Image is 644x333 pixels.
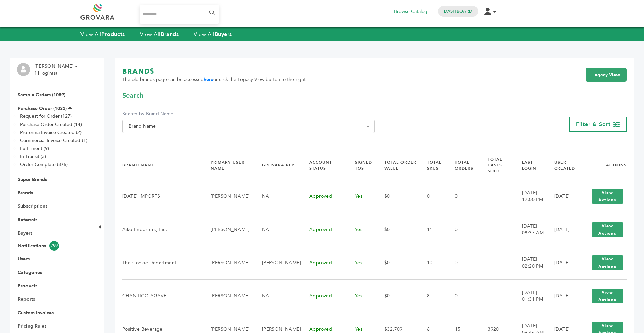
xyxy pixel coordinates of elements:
[592,222,623,237] button: View Actions
[576,121,611,128] span: Filter & Sort
[546,246,580,279] td: [DATE]
[301,180,346,213] td: Approved
[18,217,37,223] a: Referrals
[122,213,202,246] td: Aiko Importers, Inc.
[446,246,479,279] td: 0
[419,279,446,313] td: 8
[194,31,232,38] a: View AllBuyers
[419,151,446,180] th: Total SKUs
[376,246,419,279] td: $0
[580,151,627,180] th: Actions
[18,105,67,112] a: Purchase Order (1032)
[202,246,254,279] td: [PERSON_NAME]
[394,8,427,15] a: Browse Catalog
[514,213,546,246] td: [DATE] 08:37 AM
[592,289,623,303] button: View Actions
[18,241,86,251] a: Notifications799
[202,213,254,246] td: [PERSON_NAME]
[122,111,375,117] label: Search by Brand Name
[479,151,514,180] th: Total Cases Sold
[346,279,376,313] td: Yes
[376,279,419,313] td: $0
[122,91,143,100] span: Search
[346,151,376,180] th: Signed TOS
[122,151,202,180] th: Brand Name
[20,121,82,128] a: Purchase Order Created (14)
[20,161,68,168] a: Order Complete (876)
[346,246,376,279] td: Yes
[122,76,306,83] span: The old brands page can be accessed or click the Legacy View button to the right
[18,190,33,196] a: Brands
[346,213,376,246] td: Yes
[254,246,301,279] td: [PERSON_NAME]
[101,31,125,38] strong: Products
[20,153,46,160] a: In-Transit (3)
[346,180,376,213] td: Yes
[419,213,446,246] td: 11
[446,279,479,313] td: 0
[592,189,623,204] button: View Actions
[202,180,254,213] td: [PERSON_NAME]
[18,269,42,276] a: Categories
[202,279,254,313] td: [PERSON_NAME]
[301,151,346,180] th: Account Status
[376,180,419,213] td: $0
[546,151,580,180] th: User Created
[419,246,446,279] td: 10
[122,246,202,279] td: The Cookie Department
[18,256,30,262] a: Users
[376,213,419,246] td: $0
[446,180,479,213] td: 0
[18,323,46,329] a: Pricing Rules
[80,31,125,38] a: View AllProducts
[446,213,479,246] td: 0
[586,68,627,82] a: Legacy View
[20,145,49,152] a: Fulfillment (9)
[161,31,179,38] strong: Brands
[301,246,346,279] td: Approved
[18,176,47,183] a: Super Brands
[18,283,37,289] a: Products
[514,180,546,213] td: [DATE] 12:00 PM
[254,213,301,246] td: NA
[140,31,179,38] a: View AllBrands
[20,129,82,136] a: Proforma Invoice Created (2)
[376,151,419,180] th: Total Order Value
[254,151,301,180] th: Grovara Rep
[49,241,59,251] span: 799
[301,213,346,246] td: Approved
[34,63,78,76] li: [PERSON_NAME] - 11 login(s)
[546,180,580,213] td: [DATE]
[18,92,65,98] a: Sample Orders (1059)
[546,213,580,246] td: [DATE]
[126,122,371,131] span: Brand Name
[444,8,472,14] a: Dashboard
[122,180,202,213] td: [DATE] IMPORTS
[18,310,54,316] a: Custom Invoices
[592,255,623,270] button: View Actions
[514,279,546,313] td: [DATE] 01:31 PM
[546,279,580,313] td: [DATE]
[17,63,30,76] img: profile.png
[202,151,254,180] th: Primary User Name
[18,230,32,236] a: Buyers
[215,31,232,38] strong: Buyers
[20,137,87,144] a: Commercial Invoice Created (1)
[18,296,35,302] a: Reports
[122,67,306,76] h1: BRANDS
[419,180,446,213] td: 0
[254,279,301,313] td: NA
[514,151,546,180] th: Last Login
[446,151,479,180] th: Total Orders
[254,180,301,213] td: NA
[514,246,546,279] td: [DATE] 02:20 PM
[122,120,375,133] span: Brand Name
[20,113,72,120] a: Request for Order (127)
[122,279,202,313] td: CHANTICO AGAVE
[18,203,47,209] a: Subscriptions
[204,76,213,83] a: here
[301,279,346,313] td: Approved
[140,5,219,24] input: Search...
